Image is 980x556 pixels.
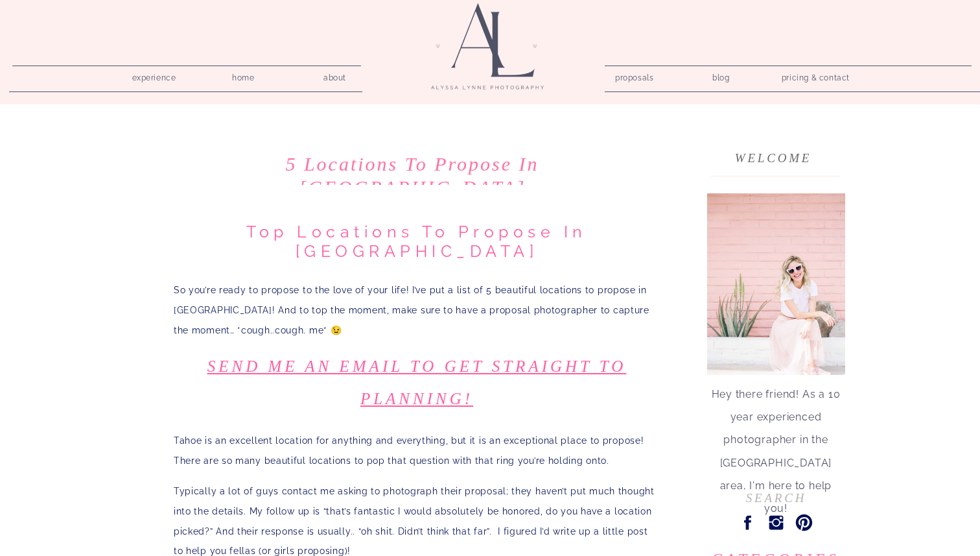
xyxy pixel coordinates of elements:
[123,69,185,82] a: experience
[707,383,845,448] p: Hey there friend! As a 10 year experienced photographer in the [GEOGRAPHIC_DATA] area, I'm here t...
[732,147,814,161] h3: welcome
[703,69,740,82] a: blog
[225,69,262,82] a: home
[169,152,655,199] h1: 5 Locations to Propose in [GEOGRAPHIC_DATA]
[174,280,660,340] p: So you’re ready to propose to the love of your life! I’ve put a list of 5 beautiful locations to ...
[714,491,838,505] input: Search
[174,222,660,261] h1: Top locations to Propose in [GEOGRAPHIC_DATA]
[174,431,660,471] p: Tahoe is an excellent location for anything and everything, but it is an exceptional place to pro...
[615,69,652,82] a: proposals
[776,69,855,88] a: pricing & contact
[316,69,353,82] a: about
[207,357,627,407] a: Send me an email to get straight to planning!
